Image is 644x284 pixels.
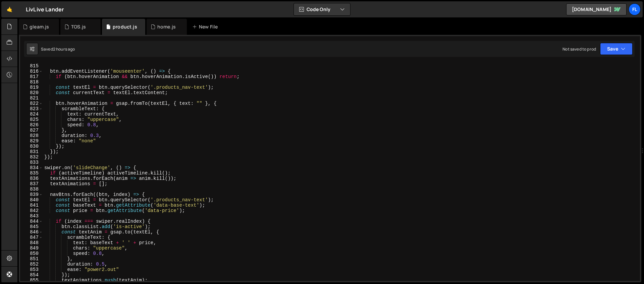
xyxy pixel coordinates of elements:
[20,187,43,192] div: 838
[20,117,43,122] div: 825
[20,240,43,245] div: 848
[20,208,43,213] div: 842
[20,144,43,149] div: 830
[20,69,43,74] div: 816
[41,46,75,52] div: Saved
[20,85,43,90] div: 819
[20,197,43,203] div: 840
[20,122,43,128] div: 826
[192,23,220,30] div: New File
[20,170,43,176] div: 835
[294,3,350,15] button: Code Only
[20,213,43,219] div: 843
[20,79,43,85] div: 818
[562,46,596,52] div: Not saved to prod
[20,272,43,278] div: 854
[20,235,43,240] div: 847
[20,267,43,272] div: 853
[629,3,641,15] a: Fl
[20,245,43,251] div: 849
[157,23,176,30] div: home.js
[20,165,43,170] div: 834
[30,23,49,30] div: gleam.js
[20,149,43,154] div: 831
[20,203,43,208] div: 841
[20,219,43,224] div: 844
[20,63,43,69] div: 815
[20,278,43,283] div: 855
[20,90,43,95] div: 820
[20,224,43,229] div: 845
[1,1,18,17] a: 🤙
[113,23,137,30] div: product.js
[20,112,43,117] div: 824
[566,3,627,15] a: [DOMAIN_NAME]
[20,251,43,256] div: 850
[53,46,75,52] div: 2 hours ago
[20,262,43,267] div: 852
[20,154,43,160] div: 832
[20,101,43,106] div: 822
[20,128,43,133] div: 827
[20,160,43,165] div: 833
[20,133,43,138] div: 828
[600,43,633,55] button: Save
[20,176,43,181] div: 836
[71,23,86,30] div: TOS.js
[20,229,43,235] div: 846
[20,74,43,79] div: 817
[20,181,43,187] div: 837
[20,95,43,101] div: 821
[20,106,43,112] div: 823
[20,138,43,144] div: 829
[26,5,64,13] div: LivLive Lander
[20,256,43,262] div: 851
[20,192,43,197] div: 839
